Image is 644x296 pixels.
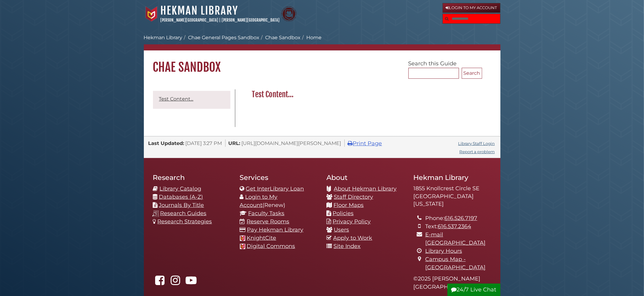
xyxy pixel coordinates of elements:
[248,210,285,217] a: Faculty Tasks
[443,14,451,22] button: Search
[240,244,245,249] img: Calvin favicon logo
[425,214,491,222] li: Phone:
[247,226,304,233] a: Pay Hekman Library
[153,173,231,182] h2: Research
[219,18,221,22] span: |
[240,193,318,209] li: (Renew)
[144,35,183,40] a: Hekman Library
[348,140,382,147] a: Print Page
[414,275,491,291] p: © 2025 [PERSON_NAME][GEOGRAPHIC_DATA]
[159,96,194,102] a: Test Content...
[327,173,404,182] h2: About
[247,235,276,241] a: KnightCite
[188,35,260,40] a: Chae General Pages Sandbox
[144,50,500,75] h1: Chae Sandbox
[334,243,361,250] a: Site Index
[460,149,495,154] a: Report a problem
[144,6,159,22] img: Calvin University
[425,222,491,231] li: Text:
[159,202,204,208] a: Journals By Title
[153,279,167,286] a: Hekman Library on Facebook
[144,34,500,50] nav: breadcrumb
[334,194,373,200] a: Staff Directory
[160,185,201,192] a: Library Catalog
[334,226,349,233] a: Users
[334,185,397,192] a: About Hekman Library
[160,210,207,217] a: Research Guides
[242,140,341,146] span: [URL][DOMAIN_NAME][PERSON_NAME]
[153,89,230,112] div: Guide Pages
[333,218,371,225] a: Privacy Policy
[161,18,219,22] a: [PERSON_NAME][GEOGRAPHIC_DATA]
[425,231,486,246] a: E-mail [GEOGRAPHIC_DATA]
[240,236,245,241] img: Calvin favicon logo
[247,218,290,225] a: Reserve Rooms
[414,173,491,182] h2: Hekman Library
[240,173,318,182] h2: Services
[447,284,500,296] button: 24/7 Live Chat
[265,35,301,40] a: Chae Sandbox
[159,194,203,200] a: Databases (A-Z)
[438,223,471,230] a: 616.537.2364
[462,68,482,79] button: Search
[443,3,500,13] a: Login to My Account
[148,140,184,146] span: Last Updated:
[229,140,240,146] span: URL:
[169,279,183,286] a: hekmanlibrary on Instagram
[249,90,482,99] h2: Test Content...
[186,140,222,146] span: [DATE] 3:27 PM
[333,235,372,241] a: Apply to Work
[333,210,354,217] a: Policies
[444,215,477,222] a: 616.526.7197
[240,194,278,208] a: Login to My Account
[246,185,304,192] a: Get InterLibrary Loan
[222,18,280,22] a: [PERSON_NAME][GEOGRAPHIC_DATA]
[152,211,159,217] img: research-guides-icon-white_37x37.png
[247,243,295,250] a: Digital Commons
[445,17,449,21] i: Search
[161,4,238,17] a: Hekman Library
[184,279,198,286] a: Hekman Library on YouTube
[334,202,364,208] a: Floor Maps
[348,141,353,146] i: Print Page
[425,248,462,254] a: Library Hours
[458,141,495,146] a: Library Staff Login
[158,218,212,225] a: Research Strategies
[414,185,491,208] address: 1855 Knollcrest Circle SE [GEOGRAPHIC_DATA][US_STATE]
[281,6,297,22] img: Calvin Theological Seminary
[301,34,322,41] li: Home
[425,256,486,271] a: Campus Map - [GEOGRAPHIC_DATA]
